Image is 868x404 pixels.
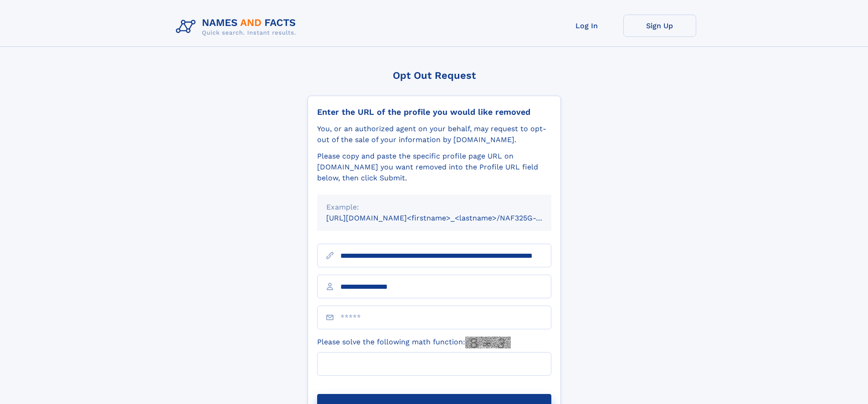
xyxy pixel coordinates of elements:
[317,151,551,184] div: Please copy and paste the specific profile page URL on [DOMAIN_NAME] you want removed into the Pr...
[317,107,551,117] div: Enter the URL of the profile you would like removed
[326,202,542,213] div: Example:
[172,15,303,39] img: Logo Names and Facts
[326,214,569,222] small: [URL][DOMAIN_NAME]<firstname>_<lastname>/NAF325G-xxxxxxxx
[550,15,623,37] a: Log In
[317,123,551,145] div: You, or an authorized agent on your behalf, may request to opt-out of the sale of your informatio...
[317,337,511,348] label: Please solve the following math function:
[308,70,561,81] div: Opt Out Request
[623,15,696,37] a: Sign Up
